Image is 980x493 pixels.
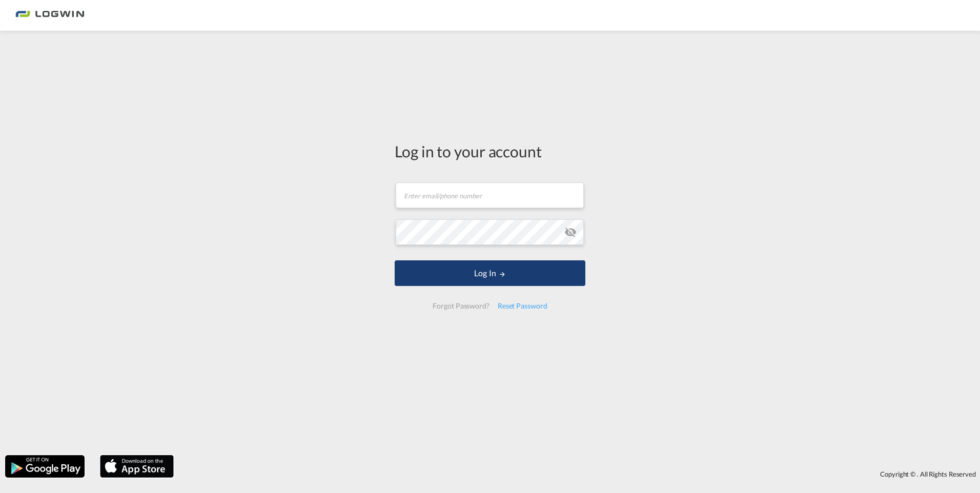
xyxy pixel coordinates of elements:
div: Copyright © . All Rights Reserved [179,465,980,483]
div: Reset Password [494,297,552,315]
img: bc73a0e0d8c111efacd525e4c8ad7d32.png [15,4,85,27]
button: LOGIN [395,260,585,286]
img: google.png [4,454,86,479]
img: apple.png [99,454,175,479]
div: Forgot Password? [428,297,493,315]
md-icon: icon-eye-off [564,226,577,238]
input: Enter email/phone number [396,182,584,208]
div: Log in to your account [395,140,585,162]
